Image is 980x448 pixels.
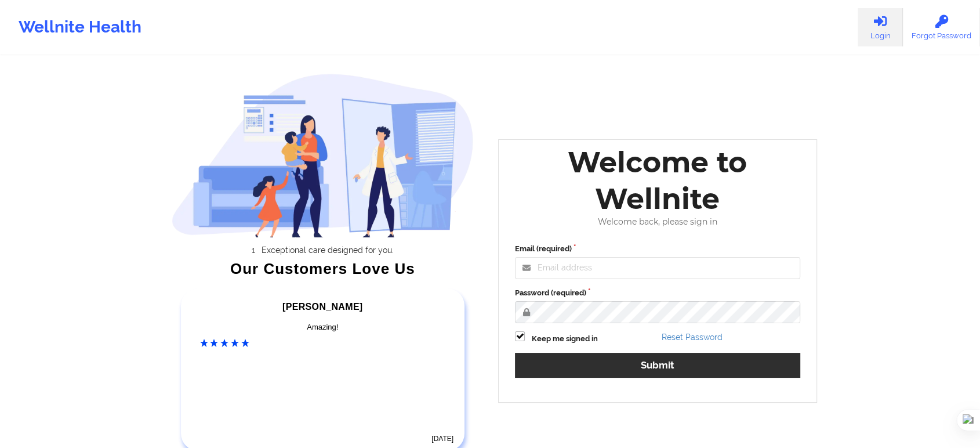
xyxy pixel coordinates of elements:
[515,287,800,299] label: Password (required)
[515,243,800,255] label: Email (required)
[282,302,362,312] span: [PERSON_NAME]
[662,333,723,342] a: Reset Password
[515,257,800,279] input: Email address
[182,245,474,255] li: Exceptional care designed for you.
[532,333,598,345] label: Keep me signed in
[172,263,474,274] div: Our Customers Love Us
[858,8,903,46] a: Login
[515,353,800,378] button: Submit
[200,321,446,333] div: Amazing!
[903,8,980,46] a: Forgot Password
[507,144,808,217] div: Welcome to Wellnite
[172,73,474,237] img: wellnite-auth-hero_200.c722682e.png
[507,217,808,227] div: Welcome back, please sign in
[431,435,453,443] time: [DATE]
